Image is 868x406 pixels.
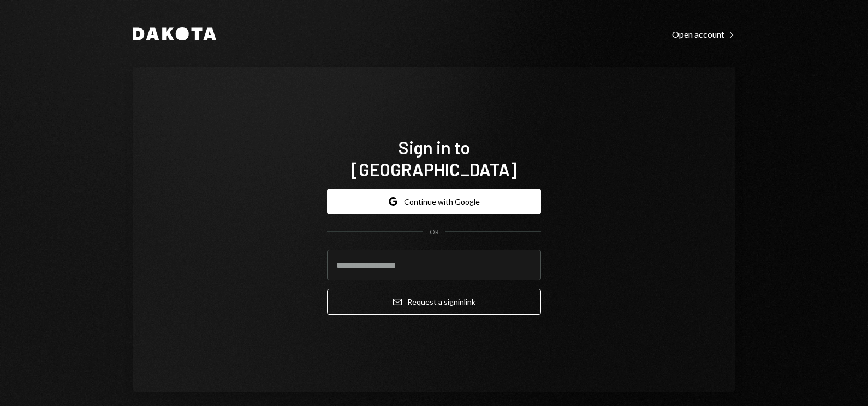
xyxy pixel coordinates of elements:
button: Continue with Google [327,189,541,214]
h1: Sign in to [GEOGRAPHIC_DATA] [327,136,541,180]
a: Open account [672,28,735,40]
div: Open account [672,29,735,40]
div: OR [430,228,439,237]
button: Request a signinlink [327,289,541,315]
